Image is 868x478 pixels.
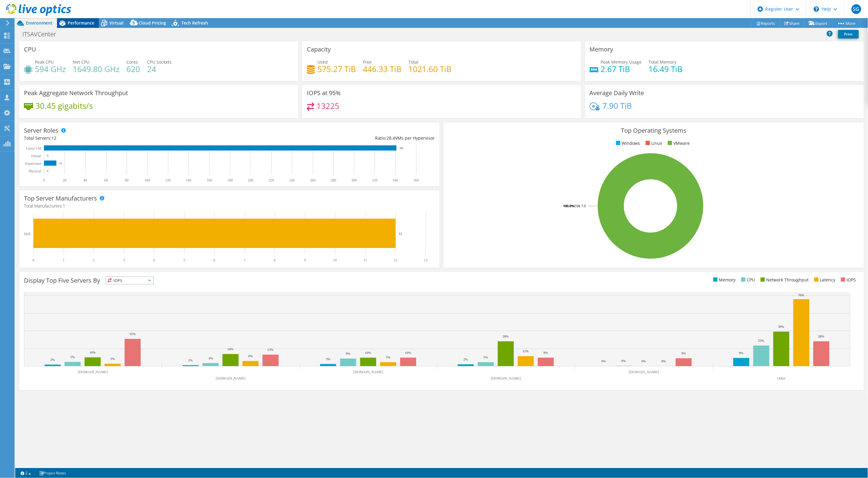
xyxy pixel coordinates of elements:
[186,178,191,182] text: 140
[777,376,786,380] text: Other
[503,334,509,338] text: 28%
[317,59,328,65] span: Used
[484,355,488,359] text: 5%
[52,135,56,141] span: 12
[274,258,276,262] text: 8
[227,178,233,182] text: 180
[31,154,41,158] text: Virtual
[20,31,65,38] h1: ITSAVCenter
[666,140,690,147] li: VMware
[778,325,784,328] text: 39%
[662,359,666,363] text: 0%
[464,357,468,361] text: 2%
[840,277,856,283] li: IOPS
[394,258,397,262] text: 12
[209,356,213,360] text: 4%
[354,370,384,374] text: [DOMAIN_NAME]
[393,178,398,182] text: 340
[414,178,419,182] text: 360
[364,258,367,262] text: 11
[63,178,66,182] text: 20
[759,277,809,283] li: Network Throughput
[63,203,65,209] span: 1
[188,358,193,362] text: 1%
[351,178,357,182] text: 300
[63,258,65,262] text: 1
[24,135,230,141] div: Total Servers:
[25,161,41,166] text: Hypervisor
[563,204,574,208] tspan: 100.0%
[47,154,49,157] text: 0
[642,359,646,363] text: 0%
[304,258,306,262] text: 9
[363,66,401,72] h4: 446.33 TiB
[16,469,35,477] a: 2
[110,357,115,360] text: 3%
[26,146,41,151] text: Guest VM
[24,90,128,96] h3: Peak Aggregate Network Throughput
[145,178,150,182] text: 100
[739,351,744,355] text: 9%
[248,354,253,358] text: 6%
[93,258,95,262] text: 2
[372,178,377,182] text: 320
[73,66,119,72] h4: 1649.80 GHz
[147,59,172,65] span: CPU Sockets
[125,178,129,182] text: 80
[35,66,66,72] h4: 594 GHz
[24,46,36,53] h3: CPU
[814,6,819,12] svg: \n
[59,162,62,165] text: 12
[35,59,54,65] span: Peak CPU
[852,4,861,14] span: SG
[153,258,155,262] text: 4
[838,30,859,38] a: Print
[267,348,273,351] text: 13%
[712,277,736,283] li: Memory
[24,232,30,236] text: Dell
[346,352,350,355] text: 9%
[601,66,642,72] h4: 2.67 TiB
[798,293,804,297] text: 76%
[307,46,331,53] h3: Capacity
[104,178,108,182] text: 60
[126,66,140,72] h4: 620
[387,135,395,141] span: 28.4
[386,355,390,359] text: 5%
[28,169,41,173] text: Physical
[326,357,330,361] text: 3%
[491,376,521,380] text: [DOMAIN_NAME]
[813,277,836,283] li: Latency
[333,258,337,262] text: 10
[317,66,356,72] h4: 575.27 TiB
[78,370,108,374] text: [DOMAIN_NAME]
[123,258,125,262] text: 3
[165,178,171,182] text: 120
[424,258,427,262] text: 13
[363,59,372,65] span: Free
[818,334,824,338] text: 28%
[804,18,833,28] a: Export
[147,66,172,72] h4: 24
[70,355,75,359] text: 5%
[615,140,640,147] li: Windows
[590,46,613,53] h3: Memory
[26,20,52,26] span: Environment
[227,347,233,351] text: 14%
[106,277,153,284] span: IOPS
[644,140,662,147] li: Linux
[35,102,93,109] h4: 30.45 gigabits/s
[83,178,87,182] text: 40
[310,178,316,182] text: 260
[244,258,246,262] text: 7
[523,349,529,353] text: 11%
[590,90,644,96] h3: Average Daily Write
[50,358,55,361] text: 2%
[216,376,246,380] text: [DOMAIN_NAME]
[602,102,632,109] h4: 7.90 TiB
[248,178,253,182] text: 200
[47,169,49,172] text: 0
[780,18,805,28] a: Share
[601,59,642,65] span: Peak Memory Usage
[399,232,402,235] text: 12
